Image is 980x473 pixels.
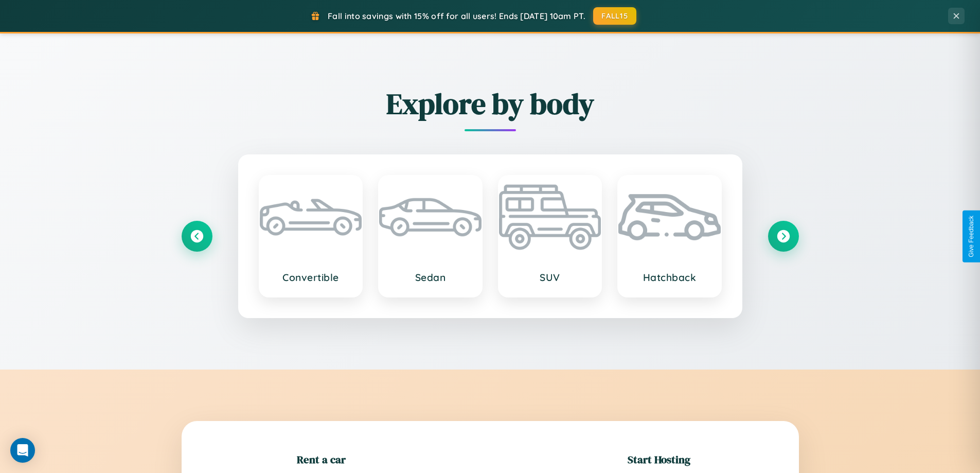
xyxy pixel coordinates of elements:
[10,438,35,463] div: Open Intercom Messenger
[968,216,975,257] div: Give Feedback
[328,11,585,21] span: Fall into savings with 15% off for all users! Ends [DATE] 10am PT.
[509,271,591,284] h3: SUV
[593,7,636,25] button: FALL15
[270,271,352,284] h3: Convertible
[182,84,799,124] h2: Explore by body
[389,271,471,284] h3: Sedan
[629,271,710,284] h3: Hatchback
[628,452,690,467] h2: Start Hosting
[297,452,346,467] h2: Rent a car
